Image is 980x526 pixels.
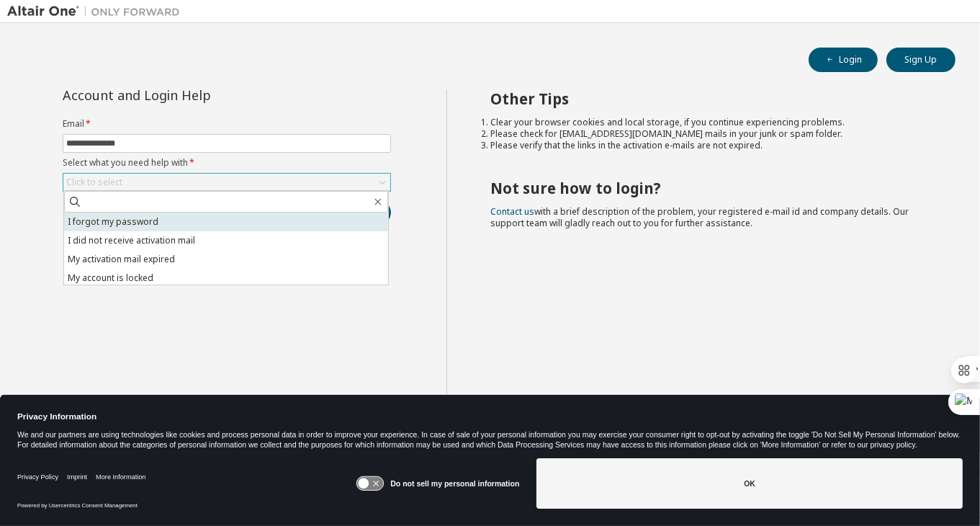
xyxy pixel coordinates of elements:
span: with a brief description of the problem, your registered e-mail id and company details. Our suppo... [490,205,909,229]
div: Click to select [66,177,122,188]
li: Please verify that the links in the activation e-mails are not expired. [490,140,930,151]
div: Click to select [63,174,390,191]
li: Please check for [EMAIL_ADDRESS][DOMAIN_NAME] mails in your junk or spam folder. [490,128,930,140]
li: Clear your browser cookies and local storage, if you continue experiencing problems. [490,117,930,128]
img: Altair One [7,4,187,19]
h2: Other Tips [490,89,930,108]
label: Select what you need help with [63,157,391,169]
button: Login [809,48,878,72]
h2: Not sure how to login? [490,179,930,197]
label: Email [63,118,391,130]
li: I forgot my password [64,213,388,231]
a: Contact us [490,205,534,218]
button: Sign Up [886,48,956,72]
div: Account and Login Help [63,89,325,101]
